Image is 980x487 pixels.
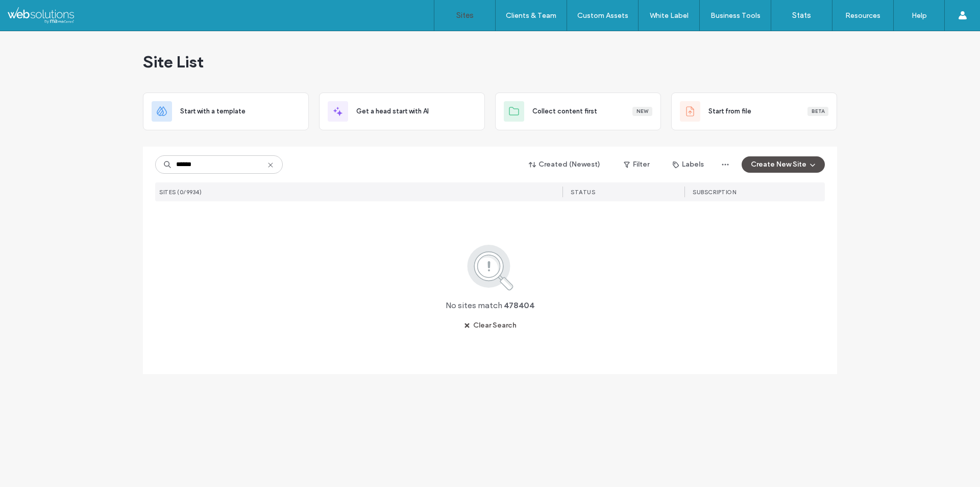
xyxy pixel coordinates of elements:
div: Beta [807,107,828,116]
label: White Label [650,11,689,20]
button: Filter [614,156,659,173]
span: SUBSCRIPTION [693,189,736,196]
div: Start with a template [143,92,309,130]
span: Collect content first [532,106,597,117]
span: No sites match [446,300,502,311]
div: New [632,107,652,116]
label: Custom Assets [577,11,628,20]
span: Start with a template [180,106,246,117]
img: search.svg [453,243,527,292]
label: Stats [792,11,811,20]
span: SITES (0/9934) [159,189,202,196]
div: Get a head start with AI [319,92,485,130]
label: Resources [845,11,880,20]
span: STATUS [571,189,595,196]
div: Start from fileBeta [671,92,837,130]
span: Get a head start with AI [356,106,429,117]
label: Business Tools [710,11,761,20]
span: Start from file [708,106,751,117]
button: Create New Site [742,156,825,173]
div: Collect content firstNew [495,92,661,130]
button: Labels [664,156,713,173]
label: Clients & Team [506,11,556,20]
span: Help [23,7,44,16]
span: Site List [143,52,204,72]
label: Help [912,11,927,20]
label: Sites [456,11,474,20]
button: Created (Newest) [520,156,609,173]
span: 478404 [504,300,534,311]
button: Clear Search [455,317,526,334]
